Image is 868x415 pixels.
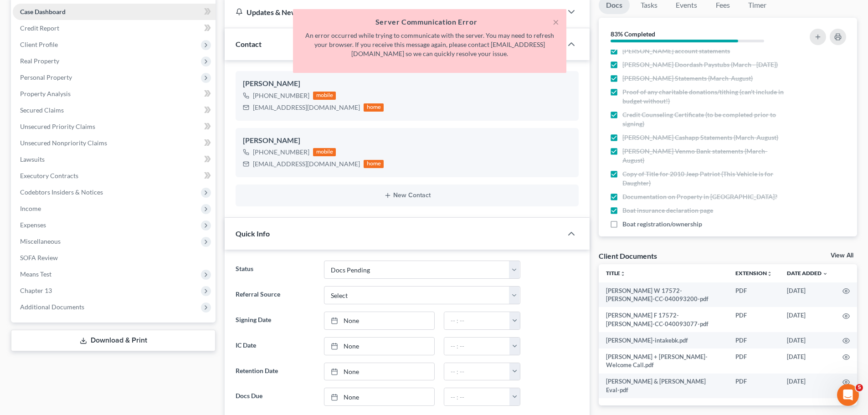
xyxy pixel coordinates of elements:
span: Documentation on Property in [GEOGRAPHIC_DATA]? [622,192,777,201]
label: Status [231,261,319,279]
span: Personal Property [20,73,72,81]
i: unfold_more [767,271,772,277]
div: [PERSON_NAME] [243,78,571,89]
div: mobile [313,92,336,100]
label: Retention Date [231,363,319,381]
span: Miscellaneous [20,237,61,245]
a: Titleunfold_more [606,270,626,277]
a: Date Added expand_more [787,270,828,277]
iframe: Intercom live chat [837,384,859,406]
span: Chapter 13 [20,287,52,294]
input: -- : -- [444,363,510,380]
td: [DATE] [780,374,835,399]
td: [PERSON_NAME]-intakebk.pdf [599,332,728,348]
div: mobile [313,148,336,156]
div: [PHONE_NUMBER] [253,91,309,100]
div: [PERSON_NAME] [243,135,571,146]
span: Income [20,205,41,212]
td: [DATE] [780,307,835,332]
a: Case Dashboard [13,4,216,20]
a: None [324,312,434,329]
span: Credit Counseling Certificate (to be completed prior to signing) [622,110,785,128]
span: Boat registration/ownership [622,220,702,229]
label: IC Date [231,337,319,355]
span: [PERSON_NAME] Cashapp Statements (March-August) [622,133,778,142]
button: × [553,16,559,27]
a: Unsecured Priority Claims [13,118,216,135]
span: Proof of any charitable donations/tithing (can't include in budget without!) [622,87,785,106]
button: New Contact [243,192,571,199]
span: Secured Claims [20,106,64,114]
span: Codebtors Insiders & Notices [20,188,103,196]
a: Unsecured Nonpriority Claims [13,135,216,151]
input: -- : -- [444,312,510,329]
div: [EMAIL_ADDRESS][DOMAIN_NAME] [253,103,360,112]
a: Executory Contracts [13,168,216,184]
input: -- : -- [444,388,510,405]
a: Download & Print [11,330,216,351]
i: expand_more [822,271,828,277]
span: Property Analysis [20,90,71,97]
div: home [364,160,384,168]
td: [PERSON_NAME] + [PERSON_NAME]-Welcome Call.pdf [599,348,728,374]
span: Copy of Title for 2010 Jeep Patriot (This Vehicle is for Daughter) [622,169,785,188]
a: None [324,363,434,380]
td: PDF [728,374,780,399]
span: Additional Documents [20,303,84,311]
div: [PHONE_NUMBER] [253,148,309,157]
h5: Server Communication Error [300,16,559,27]
div: Client Documents [599,251,657,261]
p: An error occurred while trying to communicate with the server. You may need to refresh your brows... [300,31,559,58]
a: None [324,388,434,405]
i: unfold_more [620,271,626,277]
td: [PERSON_NAME] W 17572-[PERSON_NAME]-CC-040093200-pdf [599,282,728,307]
span: Executory Contracts [20,172,78,179]
a: None [324,338,434,355]
span: Unsecured Nonpriority Claims [20,139,107,147]
span: Means Test [20,270,51,278]
a: Property Analysis [13,86,216,102]
a: Secured Claims [13,102,216,118]
span: Case Dashboard [20,8,66,15]
a: Lawsuits [13,151,216,168]
label: Signing Date [231,312,319,330]
span: [PERSON_NAME] Venmo Bank statements (March-August) [622,147,785,165]
span: SOFA Review [20,254,58,261]
td: PDF [728,282,780,307]
td: [DATE] [780,282,835,307]
td: PDF [728,348,780,374]
td: [DATE] [780,348,835,374]
span: Lawsuits [20,155,45,163]
div: home [364,103,384,112]
span: Expenses [20,221,46,229]
a: SOFA Review [13,250,216,266]
span: 5 [856,384,863,391]
a: Extensionunfold_more [735,270,772,277]
td: PDF [728,332,780,348]
span: [PERSON_NAME] Statements (March-August) [622,74,753,83]
td: [DATE] [780,332,835,348]
label: Referral Source [231,286,319,304]
td: [PERSON_NAME] & [PERSON_NAME] Eval-pdf [599,374,728,399]
div: [EMAIL_ADDRESS][DOMAIN_NAME] [253,159,360,169]
a: View All [831,252,853,259]
span: Boat insurance declaration page [622,206,713,215]
label: Docs Due [231,388,319,406]
span: Quick Info [236,229,270,238]
td: PDF [728,307,780,332]
td: [PERSON_NAME] F 17572-[PERSON_NAME]-CC-040093077-pdf [599,307,728,332]
div: Updates & News [236,7,551,17]
span: Unsecured Priority Claims [20,123,95,130]
input: -- : -- [444,338,510,355]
